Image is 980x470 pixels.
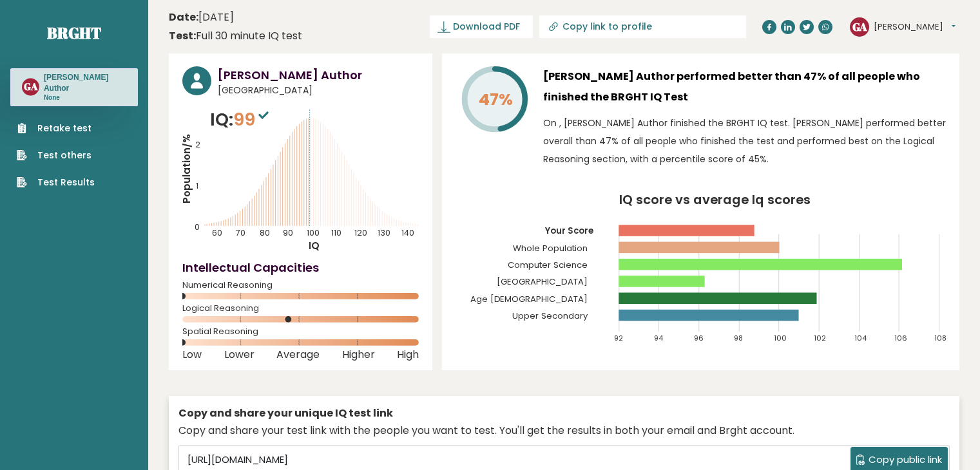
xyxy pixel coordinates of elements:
[307,227,320,238] tspan: 100
[854,333,867,343] tspan: 104
[17,149,95,162] a: Test others
[224,352,255,357] span: Lower
[44,72,126,93] h3: [PERSON_NAME] Author
[47,23,101,43] a: Brght
[17,122,95,135] a: Retake test
[453,20,520,33] span: Download PDF
[169,10,198,24] b: Date:
[283,227,293,238] tspan: 90
[182,306,419,311] span: Logical Reasoning
[397,352,419,357] span: High
[44,93,126,102] p: None
[210,107,272,133] p: IQ:
[543,114,946,168] p: On , [PERSON_NAME] Author finished the BRGHT IQ test. [PERSON_NAME] performed better overall than...
[695,333,704,343] tspan: 96
[513,310,589,322] tspan: Upper Secondary
[182,283,419,288] span: Numerical Reasoning
[196,180,198,191] tspan: 1
[869,453,942,467] span: Copy public link
[401,227,414,238] tspan: 140
[180,134,193,203] tspan: Population/%
[218,66,419,84] h3: [PERSON_NAME] Author
[178,406,950,421] div: Copy and share your unique IQ test link
[514,242,588,254] tspan: Whole Population
[543,66,946,108] h3: [PERSON_NAME] Author performed better than 47% of all people who finished the BRGHT IQ Test
[508,259,588,271] tspan: Computer Science
[182,352,202,357] span: Low
[620,191,811,209] tspan: IQ score vs average Iq scores
[169,10,234,25] time: [DATE]
[874,21,956,33] button: [PERSON_NAME]
[545,225,594,238] tspan: Your Score
[260,227,270,238] tspan: 80
[309,239,320,252] tspan: IQ
[654,333,664,343] tspan: 94
[213,227,223,238] tspan: 60
[276,352,320,357] span: Average
[614,333,623,343] tspan: 92
[430,15,533,38] a: Download PDF
[852,19,867,33] text: GA
[182,259,419,276] h4: Intellectual Capacities
[331,227,341,238] tspan: 110
[236,227,245,238] tspan: 70
[814,333,827,343] tspan: 102
[182,329,419,334] span: Spatial Reasoning
[178,423,950,438] div: Copy and share your test link with the people you want to test. You'll get the results in both yo...
[497,276,588,288] tspan: [GEOGRAPHIC_DATA]
[195,139,200,150] tspan: 2
[378,227,390,238] tspan: 130
[218,84,419,97] span: [GEOGRAPHIC_DATA]
[195,221,200,232] tspan: 0
[342,352,375,357] span: Higher
[470,293,588,305] tspan: Age [DEMOGRAPHIC_DATA]
[774,333,787,343] tspan: 100
[233,108,272,131] span: 99
[735,333,744,343] tspan: 98
[169,28,302,44] div: Full 30 minute IQ test
[24,80,38,93] text: GA
[354,227,367,238] tspan: 120
[895,333,908,343] tspan: 106
[479,88,513,111] tspan: 47%
[169,28,196,43] b: Test:
[17,176,95,189] a: Test Results
[935,333,947,343] tspan: 108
